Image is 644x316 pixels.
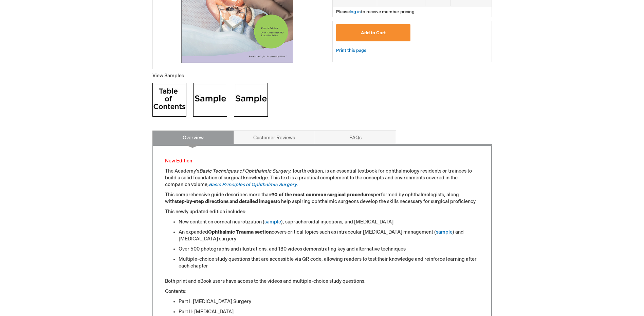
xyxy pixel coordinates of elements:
[152,83,186,117] img: Click to view
[264,219,281,225] a: sample
[165,209,479,215] p: This newly updated edition includes:
[179,219,479,225] li: New content on corneal neurotization ( ), suprachoroidal injections, and [MEDICAL_DATA]
[165,168,479,188] p: The Academy’s , fourth edition, is an essential textbook for ophthalmology residents or trainees ...
[199,168,290,174] em: Basic Techniques of Ophthalmic Surgery
[234,131,315,144] a: Customer Reviews
[165,288,479,295] p: Contents:
[234,83,268,117] img: Click to view
[152,73,322,79] p: View Samples
[165,158,192,164] font: New Edition
[152,131,234,144] a: Overview
[208,229,272,235] strong: Ophthalmic Trauma section
[336,46,366,55] a: Print this page
[271,192,373,198] strong: 90 of the most common surgical procedures
[179,309,479,315] li: Part II: [MEDICAL_DATA]
[336,9,415,15] span: Please to receive member pricing
[174,199,276,204] strong: step-by-step directions and detailed images
[179,256,479,270] li: Multiple-choice study questions that are accessible via QR code, allowing readers to test their k...
[165,192,479,205] p: This comprehensive guide describes more than performed by ophthalmologists, along with to help as...
[179,229,479,242] li: An expanded covers critical topics such as intraocular [MEDICAL_DATA] management ( ) and [MEDICAL...
[336,24,411,41] button: Add to Cart
[350,9,361,15] a: log in
[209,182,298,187] em: .
[193,83,227,117] img: Click to view
[179,246,479,253] li: Over 500 photographs and illustrations, and 180 videos demonstrating key and alternative techniques
[361,30,386,36] span: Add to Cart
[436,229,453,235] a: sample
[179,298,479,305] li: Part I: [MEDICAL_DATA] Surgery
[209,182,296,187] a: Basic Principles of Ophthalmic Surgery
[165,278,479,285] p: Both print and eBook users have access to the videos and multiple-choice study questions.
[315,131,396,144] a: FAQs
